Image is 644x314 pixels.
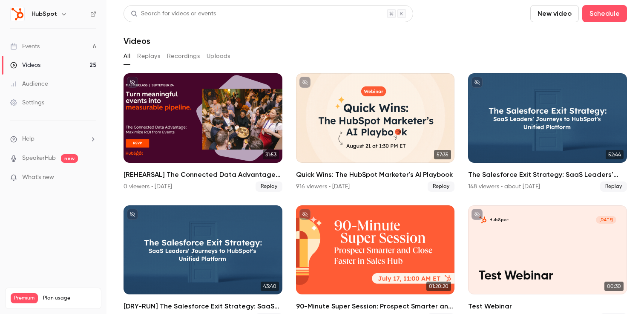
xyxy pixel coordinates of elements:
h6: HubSpot [32,10,57,18]
section: Videos [124,5,627,309]
span: Replay [428,181,454,192]
button: Uploads [207,49,230,63]
button: unpublished [299,209,310,220]
span: 43:40 [261,282,279,291]
button: unpublished [127,77,138,88]
li: help-dropdown-opener [10,135,96,144]
li: Quick Wins: The HubSpot Marketer's AI Playbook [296,73,455,192]
span: 00:30 [604,282,624,291]
button: unpublished [299,77,310,88]
p: HubSpot [489,217,509,223]
a: 57:35Quick Wins: The HubSpot Marketer's AI Playbook916 viewers • [DATE]Replay [296,73,455,192]
div: 916 viewers • [DATE] [296,182,350,191]
button: unpublished [471,77,483,88]
button: New video [530,5,579,22]
span: What's new [22,173,54,182]
button: unpublished [471,209,483,220]
a: SpeakerHub [22,154,56,163]
a: 31:53[REHEARSAL] The Connected Data Advantage: Maximizing ROI from In-Person Events0 viewers • [D... [124,73,282,192]
span: 01:20:20 [426,282,451,291]
span: new [61,154,78,163]
p: Test Webinar [479,269,616,284]
span: Help [22,135,34,144]
span: Premium [11,293,38,303]
span: Replay [600,181,627,192]
img: Test Webinar [479,216,487,224]
div: 0 viewers • [DATE] [124,182,172,191]
h2: 90-Minute Super Session: Prospect Smarter and Close Faster in Sales Hub [296,301,455,311]
span: Replay [256,181,282,192]
div: Audience [10,80,48,88]
h2: [DRY-RUN] The Salesforce Exit Strategy: SaaS Leaders' Journeys to HubSpot's Unified Platform [124,301,282,311]
button: Schedule [582,5,627,22]
li: [REHEARSAL] The Connected Data Advantage: Maximizing ROI from In-Person Events [124,73,282,192]
button: unpublished [127,209,138,220]
h2: The Salesforce Exit Strategy: SaaS Leaders' Journeys to HubSpot's Unified Platform [468,170,627,180]
h2: Test Webinar [468,301,627,311]
span: 52:44 [606,150,624,159]
h2: Quick Wins: The HubSpot Marketer's AI Playbook [296,170,455,180]
span: 31:53 [263,150,279,159]
button: All [124,49,130,63]
div: Search for videos or events [131,9,216,18]
div: Videos [10,61,40,69]
li: The Salesforce Exit Strategy: SaaS Leaders' Journeys to HubSpot's Unified Platform [468,73,627,192]
h2: [REHEARSAL] The Connected Data Advantage: Maximizing ROI from In-Person Events [124,170,282,180]
div: 148 viewers • about [DATE] [468,182,540,191]
span: Plan usage [43,295,96,302]
button: Recordings [167,49,200,63]
h1: Videos [124,36,150,46]
a: 52:44The Salesforce Exit Strategy: SaaS Leaders' Journeys to HubSpot's Unified Platform148 viewer... [468,73,627,192]
img: HubSpot [11,7,24,21]
div: Events [10,42,40,51]
iframe: Noticeable Trigger [86,174,96,181]
span: 57:35 [434,150,451,159]
span: [DATE] [596,216,616,224]
button: Replays [137,49,160,63]
div: Settings [10,98,44,107]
